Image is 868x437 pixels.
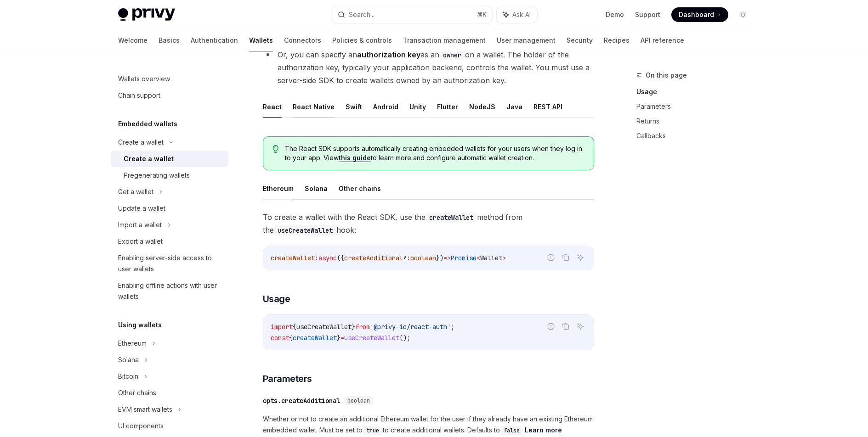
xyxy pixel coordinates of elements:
a: Parameters [636,99,758,114]
div: Get a wallet [118,186,153,197]
div: Wallets overview [118,73,170,84]
div: Chain support [118,90,160,101]
span: createWallet [271,254,315,262]
button: Ask AI [574,320,586,332]
a: Transaction management [403,29,486,51]
li: Or, you can specify an as an on a wallet. The holder of the authorization key, typically your app... [263,48,594,87]
img: light logo [118,8,175,21]
span: useCreateWallet [344,334,399,342]
span: const [271,334,289,342]
button: Other chains [339,178,381,199]
button: Unity [409,96,426,118]
a: Security [567,29,593,51]
span: Ask AI [512,10,531,19]
a: Chain support [111,87,228,104]
div: UI components [118,420,164,431]
button: Toggle dark mode [736,7,750,22]
div: Update a wallet [118,203,165,214]
button: REST API [533,96,562,118]
div: opts.createAdditional [263,396,340,405]
span: > [502,254,506,262]
a: Recipes [604,29,630,51]
span: boolean [410,254,436,262]
button: React [263,96,282,118]
div: Import a wallet [118,219,162,230]
h5: Using wallets [118,319,162,331]
a: Dashboard [671,7,728,22]
span: } [352,323,355,331]
span: ?: [403,254,410,262]
span: async [318,254,337,262]
a: Connectors [284,29,321,51]
div: Ethereum [118,338,147,349]
svg: Tip [272,145,279,153]
span: On this page [646,70,687,81]
button: React Native [293,96,335,118]
button: Copy the contents from the code block [560,320,572,332]
button: Search...⌘K [331,6,492,23]
a: Create a wallet [111,151,228,167]
a: Policies & controls [332,29,392,51]
strong: authorization key [357,50,420,59]
code: createWallet [425,213,477,223]
a: Learn more [525,426,562,434]
button: Java [506,96,522,118]
a: Enabling offline actions with user wallets [111,277,228,305]
span: boolean [347,397,370,404]
span: { [289,334,293,342]
span: createWallet [293,334,337,342]
a: this guide [339,154,371,162]
span: Wallet [480,254,502,262]
a: Authentication [191,29,238,51]
a: Wallets [249,29,273,51]
code: true [363,426,383,435]
span: Whether or not to create an additional Ethereum wallet for the user if they already have an exist... [263,414,594,436]
a: Update a wallet [111,200,228,217]
a: Demo [606,10,624,19]
div: Solana [118,354,139,365]
div: Create a wallet [124,153,174,164]
span: { [293,323,296,331]
button: Ask AI [574,252,586,263]
a: User management [497,29,556,51]
span: Usage [263,292,290,305]
span: } [337,334,340,342]
button: Report incorrect code [545,320,557,332]
button: Flutter [437,96,458,118]
div: Bitcoin [118,371,138,382]
code: false [500,426,523,435]
span: from [355,323,370,331]
span: ; [451,323,454,331]
span: Promise [451,254,477,262]
div: Pregenerating wallets [124,170,190,181]
a: Callbacks [636,129,758,143]
span: ⌘ K [477,11,487,18]
div: Enabling server-side access to user wallets [118,252,223,275]
span: => [443,254,451,262]
button: NodeJS [469,96,495,118]
span: ({ [337,254,344,262]
a: API reference [641,29,684,51]
button: Solana [305,178,328,199]
button: Android [373,96,398,118]
span: createAdditional [344,254,403,262]
a: Other chains [111,385,228,401]
div: Search... [349,9,374,20]
span: = [340,334,344,342]
a: Basics [159,29,180,51]
a: Wallets overview [111,71,228,87]
div: Other chains [118,387,156,398]
span: Parameters [263,372,312,385]
h5: Embedded wallets [118,118,177,129]
div: Create a wallet [118,137,164,148]
button: Swift [346,96,362,118]
span: useCreateWallet [296,323,352,331]
button: Report incorrect code [545,252,557,263]
div: Enabling offline actions with user wallets [118,280,223,302]
a: Support [635,10,660,19]
div: Export a wallet [118,236,163,247]
span: The React SDK supports automatically creating embedded wallets for your users when they log in to... [285,144,584,162]
span: '@privy-io/react-auth' [370,323,451,331]
a: Usage [636,84,758,99]
span: < [477,254,480,262]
